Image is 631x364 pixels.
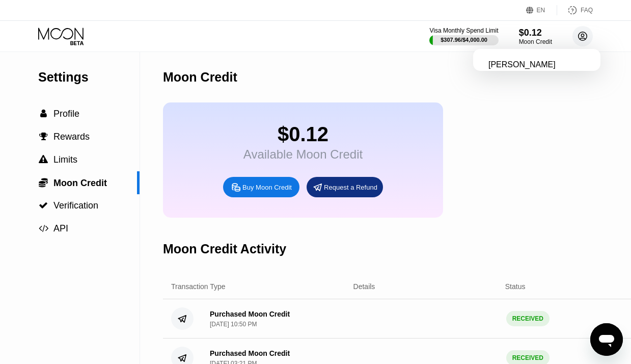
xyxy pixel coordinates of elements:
[171,282,226,291] div: Transaction Type
[519,38,552,45] div: Moon Credit
[39,155,48,164] span: 
[429,27,498,34] div: Visa Monthly Spend Limit
[39,224,48,233] span: 
[590,323,623,356] iframe: Button to launch messaging window
[210,349,290,357] div: Purchased Moon Credit
[353,282,375,291] div: Details
[307,177,383,197] div: Request a Refund
[38,132,48,141] div: 
[324,183,377,192] div: Request a Refund
[53,200,98,211] span: Verification
[39,132,48,141] span: 
[557,5,593,15] div: FAQ
[519,28,552,45] div: $0.12Moon Credit
[223,177,299,197] div: Buy Moon Credit
[53,178,107,188] span: Moon Credit
[243,123,363,146] div: $0.12
[441,37,487,43] div: $307.96 / $4,000.00
[488,60,585,69] div: [PERSON_NAME]
[163,242,286,256] div: Moon Credit Activity
[506,311,550,326] div: RECEIVED
[38,109,48,118] div: 
[429,27,498,45] div: Visa Monthly Spend Limit$307.96/$4,000.00
[505,282,526,291] div: Status
[210,310,290,318] div: Purchased Moon Credit
[53,109,79,119] span: Profile
[53,132,90,142] span: Rewards
[581,7,593,14] div: FAQ
[163,70,237,85] div: Moon Credit
[53,223,68,233] span: API
[38,70,140,85] div: Settings
[39,177,48,188] span: 
[242,183,292,192] div: Buy Moon Credit
[243,147,363,162] div: Available Moon Credit
[526,5,557,15] div: EN
[210,321,257,328] div: [DATE] 10:50 PM
[39,201,48,210] span: 
[519,28,552,38] div: $0.12
[53,154,77,165] span: Limits
[40,109,47,118] span: 
[537,7,545,14] div: EN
